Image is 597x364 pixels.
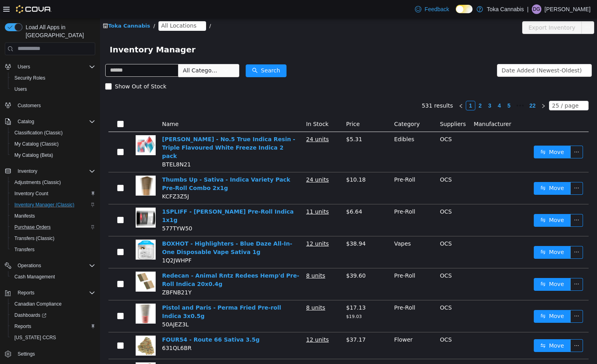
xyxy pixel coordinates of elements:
button: icon: ellipsis [470,228,483,240]
button: Export Inventory [422,3,482,16]
u: 12 units [206,318,229,324]
span: Washington CCRS [11,333,95,342]
span: Suppliers [340,102,366,109]
a: My Catalog (Beta) [11,150,56,160]
span: Name [62,102,78,109]
a: Settings [14,349,38,359]
span: 50AJEZ3L [62,303,89,309]
a: Reports [11,322,34,331]
button: Canadian Compliance [8,298,98,310]
i: icon: down [123,50,128,55]
button: Inventory Count [8,188,98,199]
button: Users [2,61,98,72]
span: Show Out of Stock [12,65,70,71]
button: icon: swapMove [434,292,471,304]
input: Dark Mode [456,5,473,13]
span: Customers [14,100,95,110]
button: icon: ellipsis [470,196,483,208]
span: Reports [11,322,95,331]
span: $19.03 [246,296,262,301]
button: icon: ellipsis [470,164,483,176]
span: Inventory Count [14,190,48,197]
a: 1 [366,83,375,92]
span: $37.17 [246,318,266,324]
img: Thumbs Up - Sativa - Indica Variety Pack Pre-Roll Combo 2x1g hero shot [36,157,56,177]
span: Users [14,62,95,72]
button: icon: swapMove [434,321,471,334]
a: FOUR54 - Route 66 Sativa 3.5g [62,318,160,324]
button: icon: swapMove [434,228,471,240]
button: Purchase Orders [8,222,98,233]
a: Manifests [11,211,38,221]
button: Inventory [14,166,40,176]
span: Cash Management [11,272,95,282]
span: / [109,4,111,10]
span: Security Roles [11,73,95,83]
td: Vapes [291,218,337,250]
a: BOXHOT - Highlighters - Blue Daze All-In-One Disposable Vape Sativa 1g [62,222,192,237]
a: 22 [427,83,438,92]
a: Customers [14,101,44,110]
span: Settings [18,351,35,357]
p: Toka Cannabis [487,4,524,14]
button: Users [14,62,33,72]
span: ZBFNB21Y [62,271,92,277]
button: Transfers [8,244,98,255]
span: BTEL8N21 [62,143,91,149]
span: In Stock [206,102,228,109]
a: FIGR - Jungle Fumes Sativa 3.5g [62,345,163,351]
li: 531 results [322,82,353,92]
span: Dashboards [14,312,46,318]
span: Transfers (Classic) [14,235,54,242]
span: OCS [340,158,352,164]
span: Inventory Manager (Classic) [14,202,74,208]
span: Inventory Manager [10,25,100,38]
span: Category [294,102,320,109]
a: 4 [395,83,404,92]
button: Inventory Manager (Classic) [8,199,98,210]
a: 2 [376,83,385,92]
li: 3 [385,82,395,92]
span: $17.13 [246,286,266,292]
u: 8 units [206,286,225,292]
img: Pistol and Paris - Perma Fried Pre-roll Indica 3x0.5g hero shot [36,285,56,305]
button: Reports [14,288,38,298]
span: My Catalog (Beta) [14,152,53,158]
span: All Locations [61,3,96,12]
span: OCS [340,345,352,351]
button: icon: searchSearch [146,46,186,59]
span: $25.66 [246,345,266,351]
span: DG [533,4,540,14]
span: Catalog [18,118,34,125]
span: Cash Management [14,274,55,280]
button: My Catalog (Classic) [8,138,98,150]
button: My Catalog (Beta) [8,150,98,161]
span: $39.60 [246,254,266,260]
span: Adjustments (Classic) [14,179,61,186]
button: icon: swapMove [434,164,471,176]
td: Pre-Roll [291,186,337,218]
a: Adjustments (Classic) [11,178,64,187]
span: Operations [18,262,41,269]
td: Pre-Roll [291,282,337,314]
img: 1SPLIFF - Cannon Pre-Roll Indica 1x1g hero shot [36,189,56,209]
u: 24 units [206,158,229,164]
button: Catalog [2,116,98,127]
button: Inventory [2,166,98,177]
li: 2 [375,82,385,92]
span: Settings [14,349,95,359]
a: [PERSON_NAME] - No.5 True Indica Resin - Triple Flavoured White Freeze Indica 2 pack [62,118,195,141]
a: icon: shopToka Cannabis [3,4,50,10]
u: 24 units [206,118,229,124]
span: Transfers [11,245,95,254]
span: All Categories [83,48,119,56]
span: / [53,4,55,10]
a: 1SPLIFF - [PERSON_NAME] Pre-Roll Indica 1x1g [62,190,194,205]
span: OCS [340,286,352,292]
div: Dixon Goering [532,4,541,14]
button: icon: ellipsis [481,3,494,16]
u: 12 units [206,345,229,351]
button: Adjustments (Classic) [8,177,98,188]
span: Users [11,84,95,94]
